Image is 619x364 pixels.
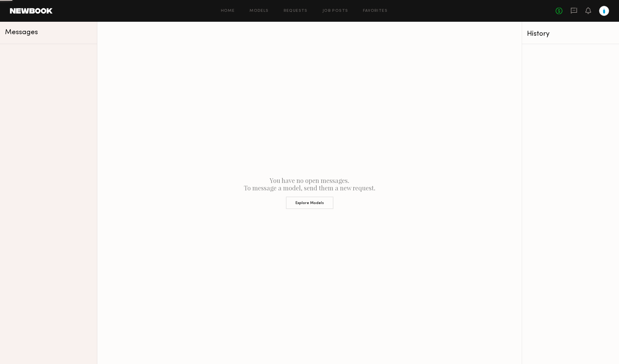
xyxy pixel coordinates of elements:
[363,9,387,13] a: Favorites
[323,9,348,13] a: Job Posts
[527,30,614,38] div: History
[221,9,235,13] a: Home
[5,29,38,36] span: Messages
[284,9,308,13] a: Requests
[250,9,268,13] a: Models
[286,197,333,209] button: Explore Models
[97,22,522,364] div: You have no open messages. To message a model, send them a new request.
[102,192,517,209] a: Explore Models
